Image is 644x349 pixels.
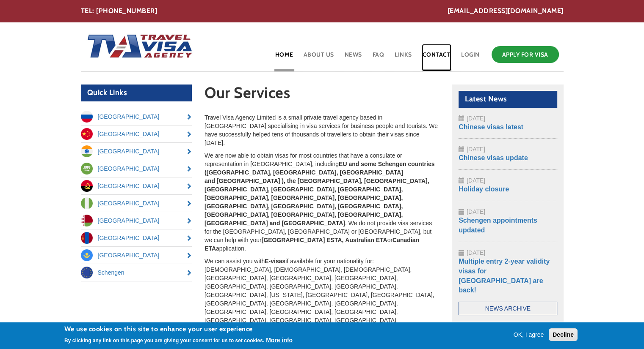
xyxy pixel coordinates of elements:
[459,154,528,161] a: Chinese visas update
[205,113,439,147] p: Travel Visa Agency Limited is a small private travel agency based in [GEOGRAPHIC_DATA] specialisi...
[81,247,192,264] a: [GEOGRAPHIC_DATA]
[81,108,192,125] a: [GEOGRAPHIC_DATA]
[262,237,325,243] strong: [GEOGRAPHIC_DATA]
[459,217,537,234] a: Schengen appointments updated
[81,6,564,16] div: TEL: [PHONE_NUMBER]
[81,125,192,142] a: [GEOGRAPHIC_DATA]
[81,177,192,194] a: [GEOGRAPHIC_DATA]
[467,208,485,215] span: [DATE]
[303,44,335,71] a: About Us
[467,249,485,256] span: [DATE]
[460,44,481,71] a: Login
[459,123,523,131] a: Chinese visas latest
[205,85,439,105] h1: Our Services
[510,330,547,339] button: OK, I agree
[81,264,192,281] a: Schengen
[81,195,192,212] a: [GEOGRAPHIC_DATA]
[459,185,509,193] a: Holiday closure
[372,44,385,71] a: FAQ
[422,44,452,71] a: Contact
[205,151,439,253] p: We are now able to obtain visas for most countries that have a consulate or representation in [GE...
[459,258,550,294] a: Multiple entry 2-year validity visas for [GEOGRAPHIC_DATA] are back!
[459,302,557,315] a: News Archive
[274,44,294,71] a: Home
[344,44,363,71] a: News
[394,44,413,71] a: Links
[81,26,193,68] img: Home
[81,143,192,160] a: [GEOGRAPHIC_DATA]
[467,177,485,184] span: [DATE]
[64,338,264,344] p: By clicking any link on this page you are giving your consent for us to set cookies.
[492,46,559,63] a: Apply for Visa
[467,146,485,153] span: [DATE]
[467,115,485,122] span: [DATE]
[81,160,192,177] a: [GEOGRAPHIC_DATA]
[81,229,192,246] a: [GEOGRAPHIC_DATA]
[326,237,343,243] strong: ESTA,
[81,212,192,229] a: [GEOGRAPHIC_DATA]
[64,324,293,334] h2: We use cookies on this site to enhance your user experience
[345,237,387,243] strong: Australian ETA
[265,258,285,264] strong: E-visas
[459,91,557,108] h2: Latest News
[266,336,293,344] button: More info
[448,6,564,16] a: [EMAIL_ADDRESS][DOMAIN_NAME]
[549,328,578,341] button: Decline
